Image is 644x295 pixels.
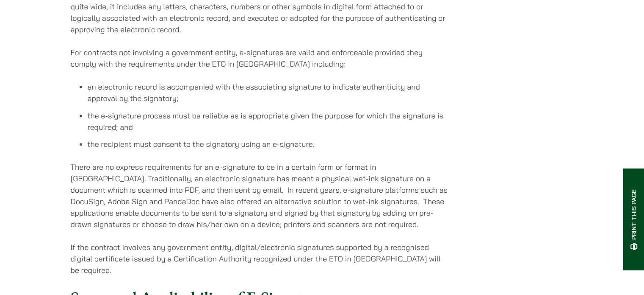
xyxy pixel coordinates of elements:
li: the e-signature process must be reliable as is appropriate given the purpose for which the signat... [88,110,448,133]
p: For contracts not involving a government entity, e-signatures are valid and enforceable provided ... [71,47,448,70]
p: There are no express requirements for an e-signature to be in a certain form or format in [GEOGRA... [71,161,448,230]
p: If the contract involves any government entity, digital/electronic signatures supported by a reco... [71,242,448,276]
li: the recipient must consent to the signatory using an e-signature. [88,138,448,150]
li: an electronic record is accompanied with the associating signature to indicate authenticity and a... [88,81,448,104]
